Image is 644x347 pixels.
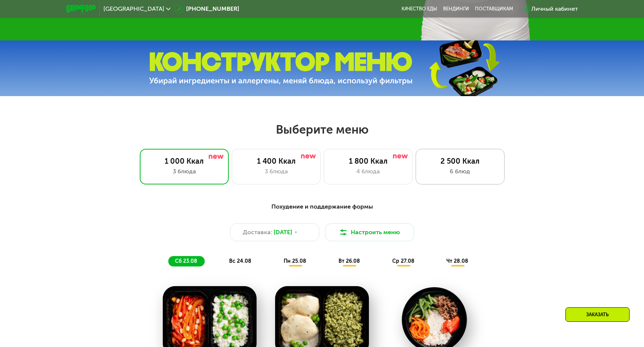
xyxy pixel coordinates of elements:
[175,258,197,264] span: сб 23.08
[565,307,630,322] div: Заказать
[240,167,313,176] div: 3 блюда
[148,157,221,166] div: 1 000 Ккал
[443,6,469,12] a: Вендинги
[392,258,415,264] span: ср 27.08
[531,4,578,13] div: Личный кабинет
[446,258,468,264] span: чт 28.08
[148,167,221,176] div: 3 блюда
[331,157,405,166] div: 1 800 Ккал
[103,202,542,212] div: Похудение и поддержание формы
[338,258,360,264] span: вт 26.08
[325,223,414,241] button: Настроить меню
[229,258,251,264] span: вс 24.08
[243,228,272,237] span: Доставка:
[240,157,313,166] div: 1 400 Ккал
[274,228,292,237] span: [DATE]
[24,122,620,137] h2: Выберите меню
[402,6,437,12] a: Качество еды
[331,167,405,176] div: 4 блюда
[423,157,497,166] div: 2 500 Ккал
[174,4,239,13] a: [PHONE_NUMBER]
[103,6,164,12] span: [GEOGRAPHIC_DATA]
[284,258,306,264] span: пн 25.08
[475,6,513,12] div: поставщикам
[423,167,497,176] div: 6 блюд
